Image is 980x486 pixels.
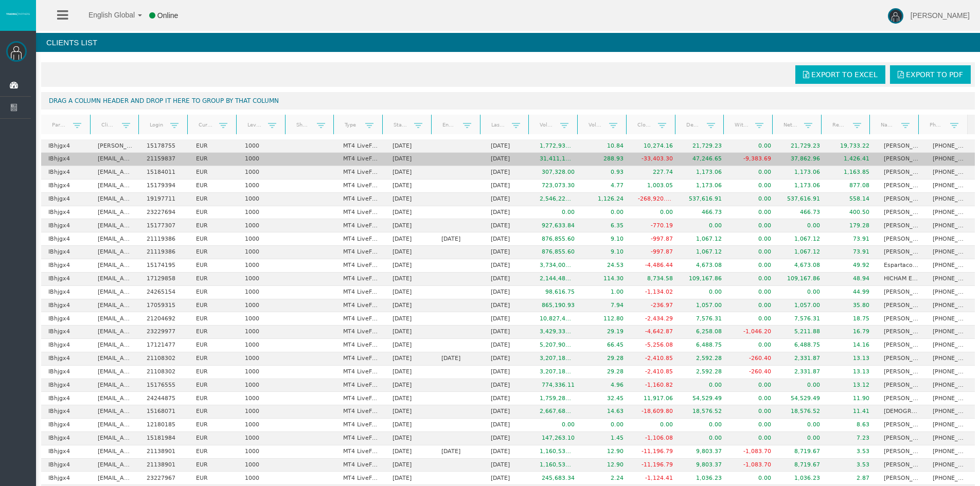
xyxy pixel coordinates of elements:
[631,179,680,193] td: 1,003.05
[582,339,631,352] td: 66.45
[189,246,238,259] td: EUR
[827,326,877,339] td: 16.79
[925,232,975,246] td: [PHONE_NUMBER]
[827,246,877,259] td: 73.91
[877,206,926,220] td: [PERSON_NAME]
[41,206,91,220] td: IBhjgx4
[729,219,778,232] td: 0.00
[877,246,926,259] td: [PERSON_NAME]
[41,153,91,166] td: IBhjgx4
[241,118,268,132] a: Leverage
[877,193,926,206] td: [PERSON_NAME] [PERSON_NAME]
[238,166,287,179] td: 1000
[778,232,828,246] td: 1,067.12
[189,259,238,273] td: EUR
[811,70,878,79] span: Export to Excel
[778,246,828,259] td: 1,067.12
[41,232,91,246] td: IBhjgx4
[336,219,385,232] td: MT4 LiveFloatingSpreadAccount
[729,273,778,286] td: 0.00
[385,246,435,259] td: [DATE]
[911,11,970,20] span: [PERSON_NAME]
[336,326,385,339] td: MT4 LiveFloatingSpreadAccount
[336,232,385,246] td: MT4 LiveFloatingSpreadAccount
[877,299,926,313] td: [PERSON_NAME]
[906,70,963,79] span: Export to PDF
[91,312,140,326] td: [EMAIL_ADDRESS][DOMAIN_NAME]
[189,166,238,179] td: EUR
[729,246,778,259] td: 0.00
[189,339,238,352] td: EUR
[144,118,171,132] a: Login
[925,139,975,153] td: [PHONE_NUMBER]
[827,166,877,179] td: 1,163.85
[890,65,971,84] a: Export to PDF
[729,139,778,153] td: 0.00
[888,8,903,24] img: user-image
[631,206,680,220] td: 0.00
[778,206,828,220] td: 466.73
[827,206,877,220] td: 400.50
[582,166,631,179] td: 0.93
[336,193,385,206] td: MT4 LiveFloatingSpreadAccount
[385,312,435,326] td: [DATE]
[238,193,287,206] td: 1000
[778,166,828,179] td: 1,173.06
[139,246,189,259] td: 21119386
[582,179,631,193] td: 4.77
[877,286,926,299] td: [PERSON_NAME] [PERSON_NAME]
[925,219,975,232] td: [PHONE_NUMBER]
[189,232,238,246] td: EUR
[729,153,778,166] td: -9,383.69
[582,286,631,299] td: 1.00
[91,193,140,206] td: [EMAIL_ADDRESS][DOMAIN_NAME]
[41,246,91,259] td: IBhjgx4
[385,193,435,206] td: [DATE]
[680,179,729,193] td: 1,173.06
[41,339,91,352] td: IBhjgx4
[45,118,73,132] a: Partner code
[729,232,778,246] td: 0.00
[484,312,533,326] td: [DATE]
[582,259,631,273] td: 24.53
[729,326,778,339] td: -1,046.20
[631,259,680,273] td: -4,486.44
[385,273,435,286] td: [DATE]
[436,118,463,132] a: End Date
[238,219,287,232] td: 1000
[238,286,287,299] td: 1000
[238,232,287,246] td: 1000
[877,312,926,326] td: [PERSON_NAME] [PERSON_NAME] [PERSON_NAME]
[189,286,238,299] td: EUR
[925,312,975,326] td: [PHONE_NUMBER]
[189,219,238,232] td: EUR
[532,273,582,286] td: 2,144,487.06
[877,166,926,179] td: [PERSON_NAME]
[729,166,778,179] td: 0.00
[923,118,951,132] a: Phone
[582,312,631,326] td: 112.80
[877,179,926,193] td: [PERSON_NAME]
[631,118,658,132] a: Closed PNL
[778,339,828,352] td: 6,488.75
[631,286,680,299] td: -1,134.02
[336,166,385,179] td: MT4 LiveFloatingSpreadAccount
[680,139,729,153] td: 21,729.23
[434,232,484,246] td: [DATE]
[41,166,91,179] td: IBhjgx4
[827,232,877,246] td: 73.91
[336,273,385,286] td: MT4 LiveFloatingSpreadAccount
[238,299,287,313] td: 1000
[532,312,582,326] td: 10,827,425.25
[680,273,729,286] td: 109,167.86
[139,286,189,299] td: 24265154
[532,259,582,273] td: 3,734,004.27
[189,193,238,206] td: EUR
[827,153,877,166] td: 1,426.41
[582,326,631,339] td: 29.19
[484,286,533,299] td: [DATE]
[139,259,189,273] td: 15174195
[925,286,975,299] td: [PHONE_NUMBER]
[778,273,828,286] td: 109,167.86
[778,326,828,339] td: 5,211.88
